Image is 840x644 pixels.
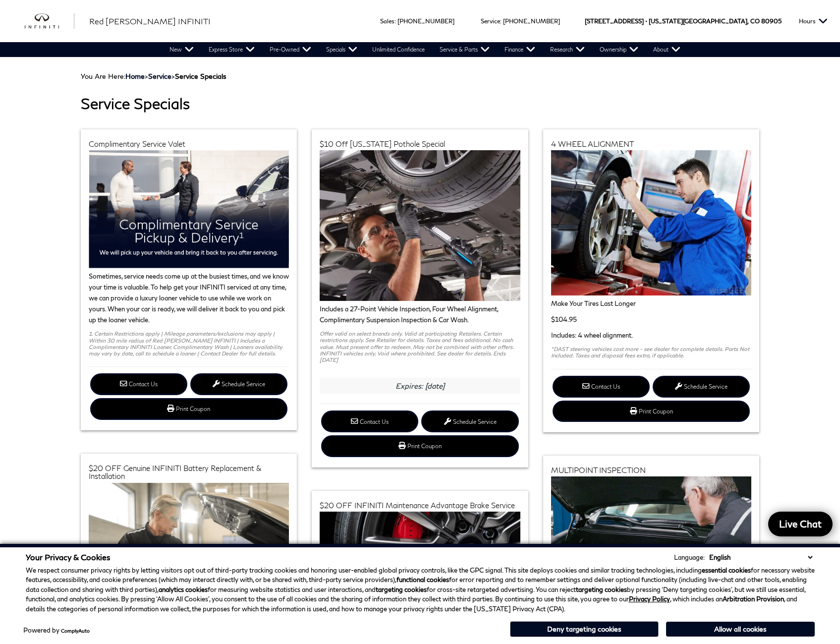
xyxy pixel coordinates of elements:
p: 1. Certain Restrictions apply | Mileage parameters/exclusions may apply | Within 30 mile radius o... [89,330,289,356]
select: Language Select [707,552,815,562]
h2: $10 Off [US_STATE] Pothole Special [320,140,520,148]
p: Make Your Tires Last Longer [551,298,752,309]
nav: Main Navigation [162,42,688,57]
strong: Service Specials [175,72,226,80]
button: Deny targeting cookies [510,621,659,637]
a: Privacy Policy [629,595,670,603]
a: Contact Us [321,410,418,432]
p: Sometimes, service needs come up at the busiest times, and we know your time is valuable. To help... [89,271,289,325]
a: About [646,42,688,57]
div: Language: [674,554,705,561]
a: [PHONE_NUMBER] [503,17,560,25]
span: Sales [380,17,394,25]
span: Service [481,17,500,25]
strong: Arbitration Provision [723,595,784,603]
a: New [162,42,201,57]
a: Live Chat [768,512,833,536]
p: Includes a 27-Point Vehicle Inspection, Four Wheel Alignment, Complimentary Suspension Inspection... [320,303,520,325]
h2: $20 OFF Genuine INFINITI Battery Replacement & Installation [89,464,289,480]
p: Offer valid on select brands only. Valid at participating Retailers. Certain restrictions apply. ... [320,330,520,363]
a: Service & Parts [432,42,497,57]
p: We respect consumer privacy rights by letting visitors opt out of third-party tracking cookies an... [26,566,815,614]
a: Finance [497,42,543,57]
strong: analytics cookies [159,585,208,593]
strong: essential cookies [702,566,751,574]
p: Includes: 4 wheel alignment. [551,330,752,341]
p: *DAST steering vehicles cost more - see dealer for complete details. Parts Not Included. Taxes an... [551,346,752,359]
h2: Complimentary Service Valet [89,140,289,148]
h2: MULTIPOINT INSPECTION [551,466,752,474]
span: Red [PERSON_NAME] INFINITI [89,16,211,26]
h2: $20 OFF INFINITI Maintenance Advantage Brake Service [320,501,520,509]
h2: 4 WHEEL ALIGNMENT [551,140,752,148]
span: You Are Here: [81,72,226,80]
a: Schedule Service [421,410,518,432]
a: Research [543,42,592,57]
strong: targeting cookies [376,585,427,593]
a: Express Store [201,42,262,57]
a: Schedule Service [653,376,750,398]
img: Service [551,476,752,627]
a: Print Coupon [90,398,288,420]
a: Ownership [592,42,646,57]
a: ComplyAuto [61,628,90,634]
span: : [500,17,502,25]
a: Specials [319,42,365,57]
img: INFINITI [25,13,74,29]
a: Contact Us [90,373,187,395]
a: Schedule Service [190,373,287,395]
div: Powered by [23,627,90,634]
a: Home [125,72,145,80]
strong: targeting cookies [576,585,627,593]
span: > [148,72,226,80]
a: [STREET_ADDRESS] • [US_STATE][GEOGRAPHIC_DATA], CO 80905 [585,17,782,25]
a: [PHONE_NUMBER] [397,17,454,25]
a: Contact Us [553,376,650,398]
span: Your Privacy & Cookies [26,552,111,562]
em: Expires: [DATE] [395,381,445,390]
a: Pre-Owned [262,42,319,57]
button: Allow all cookies [666,622,815,637]
img: Red Noland INFINITI Service Center [551,150,752,295]
a: infiniti [25,13,74,29]
h1: Service Specials [81,95,760,112]
a: Print Coupon [321,435,519,457]
a: Unlimited Confidence [365,42,432,57]
span: > [125,72,226,80]
div: Breadcrumbs [81,72,760,80]
strong: functional cookies [396,576,449,584]
a: Red [PERSON_NAME] INFINITI [89,15,211,27]
p: $104.95 [551,314,752,325]
a: Print Coupon [553,401,750,422]
span: : [394,17,396,25]
a: Service [148,72,171,80]
span: Live Chat [774,518,827,530]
